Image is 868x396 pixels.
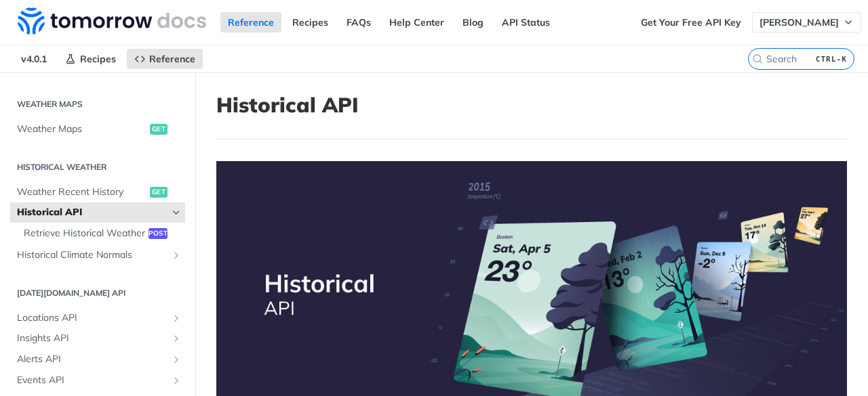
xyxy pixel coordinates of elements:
a: Get Your Free API Key [633,12,749,32]
span: Locations API [17,311,167,325]
span: Historical Climate Normals [17,248,167,262]
a: Blog [455,12,491,32]
a: Recipes [285,12,336,32]
button: Show subpages for Insights API [171,333,182,344]
span: Retrieve Historical Weather [24,227,145,240]
span: Weather Recent History [17,185,146,199]
a: Alerts APIShow subpages for Alerts API [10,349,185,370]
h1: Historical API [216,93,847,117]
a: Recipes [58,49,123,69]
kbd: CTRL-K [812,52,850,66]
span: Alerts API [17,353,167,366]
a: Reference [127,49,203,69]
span: get [150,187,167,198]
span: Weather Maps [17,123,146,136]
a: Weather Mapsget [10,119,185,139]
a: API Status [494,12,557,32]
a: Historical Climate NormalsShow subpages for Historical Climate Normals [10,245,185,265]
a: Events APIShow subpages for Events API [10,370,185,391]
button: Show subpages for Historical Climate Normals [171,250,182,261]
a: Retrieve Historical Weatherpost [17,223,185,244]
a: Locations APIShow subpages for Locations API [10,308,185,328]
a: FAQs [339,12,378,32]
a: Help Center [382,12,452,32]
button: Hide subpages for Historical API [171,207,182,218]
a: Insights APIShow subpages for Insights API [10,328,185,349]
button: [PERSON_NAME] [752,12,861,32]
a: Reference [220,12,281,32]
span: Recipes [80,53,116,65]
h2: Historical Weather [10,161,185,173]
span: get [150,124,167,135]
a: Weather Recent Historyget [10,182,185,202]
span: Events API [17,374,167,387]
img: Tomorrow.io Weather API Docs [18,7,206,35]
span: post [149,228,167,239]
button: Show subpages for Alerts API [171,354,182,365]
span: v4.0.1 [14,49,54,69]
button: Show subpages for Locations API [171,313,182,324]
span: Historical API [17,206,167,219]
span: [PERSON_NAME] [759,16,839,28]
h2: [DATE][DOMAIN_NAME] API [10,287,185,299]
button: Show subpages for Events API [171,375,182,386]
svg: Search [752,53,763,64]
span: Reference [149,53,195,65]
span: Insights API [17,332,167,345]
a: Historical APIHide subpages for Historical API [10,202,185,223]
h2: Weather Maps [10,98,185,110]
